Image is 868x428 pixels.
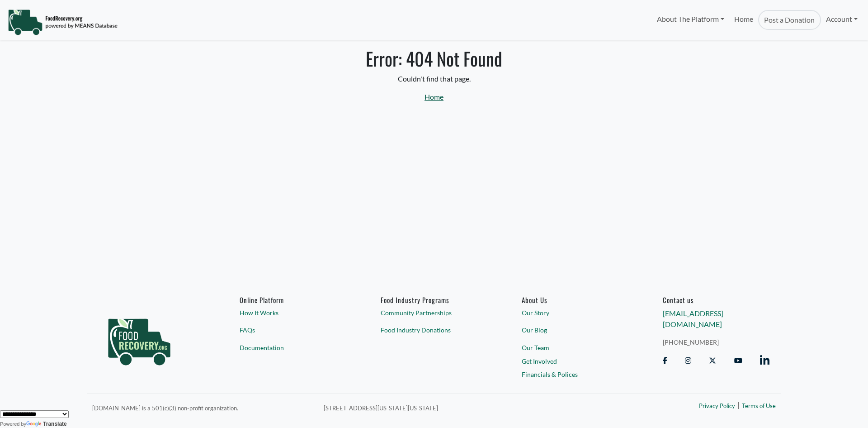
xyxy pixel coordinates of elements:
a: Food Industry Donations [381,325,487,335]
a: Post a Donation [758,10,821,30]
img: NavigationLogo_FoodRecovery-91c16205cd0af1ed486a0f1a7774a6544ea792ac00100771e7dd3ec7c0e58e41.png [8,9,118,36]
a: Get Involved [522,356,628,366]
a: Community Partnerships [381,308,487,317]
a: FAQs [240,325,346,335]
a: Financials & Polices [522,370,628,379]
a: About Us [522,296,628,304]
span: | [737,400,740,411]
a: Privacy Policy [699,402,735,411]
h6: Online Platform [240,296,346,304]
a: Terms of Use [742,402,776,411]
h6: Food Industry Programs [381,296,487,304]
a: [EMAIL_ADDRESS][DOMAIN_NAME] [663,309,723,328]
h6: Contact us [663,296,769,304]
p: Couldn't find that page. [141,73,727,84]
img: Google Translate [26,421,43,428]
a: How It Works [240,308,346,317]
a: About The Platform [651,10,729,28]
a: Our Team [522,343,628,352]
a: Documentation [240,343,346,352]
img: food_recovery_green_logo-76242d7a27de7ed26b67be613a865d9c9037ba317089b267e0515145e5e51427.png [99,296,180,382]
a: Home [729,10,758,30]
p: [STREET_ADDRESS][US_STATE][US_STATE] [324,402,602,413]
a: [PHONE_NUMBER] [663,337,769,347]
h1: Error: 404 Not Found [141,48,727,69]
a: Translate [26,421,67,427]
p: [DOMAIN_NAME] is a 501(c)(3) non-profit organization. [92,402,313,413]
a: Account [821,10,863,28]
a: Home [425,92,443,101]
a: Our Blog [522,325,628,335]
a: Our Story [522,308,628,317]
